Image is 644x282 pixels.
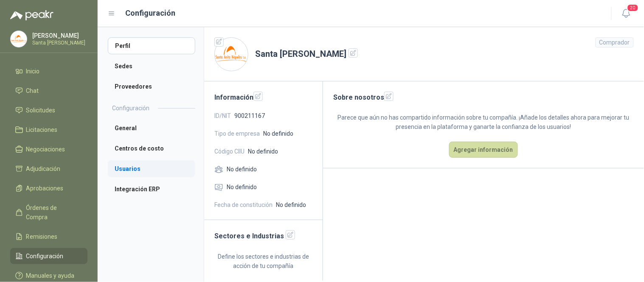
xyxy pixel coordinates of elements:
[10,63,87,79] a: Inicio
[108,181,195,198] a: Integración ERP
[26,145,65,154] span: Negociaciones
[627,4,639,12] span: 20
[10,248,87,264] a: Configuración
[10,161,87,177] a: Adjudicación
[10,141,87,157] a: Negociaciones
[26,203,79,222] span: Órdenes de Compra
[255,47,358,61] h1: Santa [PERSON_NAME]
[108,120,195,137] a: General
[596,37,634,47] div: Comprador
[26,106,56,115] span: Solicitudes
[333,92,634,103] h2: Sobre nosotros
[32,33,85,39] p: [PERSON_NAME]
[10,83,87,99] a: Chat
[10,102,87,118] a: Solicitudes
[126,7,176,19] h1: Configuración
[108,58,195,75] a: Sedes
[10,200,87,225] a: Órdenes de Compra
[108,140,195,157] a: Centros de costo
[26,232,58,241] span: Remisiones
[333,113,634,131] p: Parece que aún no has compartido información sobre tu compañía. ¡Añade los detalles ahora para me...
[214,129,260,138] span: Tipo de empresa
[214,111,231,120] span: ID/NIT
[112,103,149,113] h2: Configuración
[32,40,85,45] p: Santa [PERSON_NAME]
[26,164,61,173] span: Adjudicación
[234,111,265,120] span: 900211167
[26,251,64,261] span: Configuración
[26,271,75,280] span: Manuales y ayuda
[10,229,87,245] a: Remisiones
[276,200,306,209] span: No definido
[26,86,39,95] span: Chat
[11,31,27,47] img: Company Logo
[227,182,257,192] span: No definido
[10,122,87,138] a: Licitaciones
[214,92,312,103] h2: Información
[214,147,245,156] span: Código CIIU
[108,37,195,54] a: Perfil
[26,184,64,193] span: Aprobaciones
[10,180,87,196] a: Aprobaciones
[449,142,518,158] button: Agregar información
[214,252,312,271] p: Define los sectores e industrias de acción de tu compañía
[108,78,195,95] a: Proveedores
[227,165,257,174] span: No definido
[248,147,278,156] span: No definido
[214,230,312,241] h2: Sectores e Industrias
[214,200,273,209] span: Fecha de constitución
[10,10,53,20] img: Logo peakr
[215,38,248,71] img: Company Logo
[108,160,195,177] a: Usuarios
[619,6,634,21] button: 20
[26,125,58,134] span: Licitaciones
[263,129,293,138] span: No definido
[26,67,40,76] span: Inicio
